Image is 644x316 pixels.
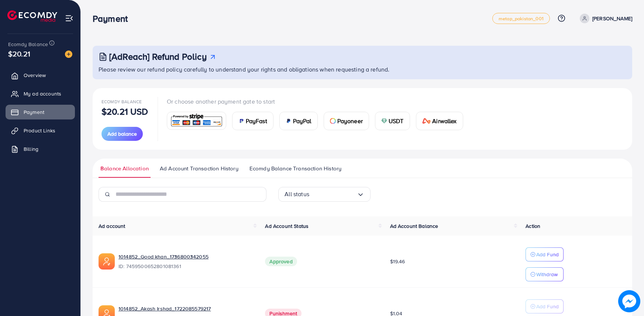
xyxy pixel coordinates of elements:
[118,253,253,260] a: 1014852_Good khan_1736800342055
[285,188,309,200] span: All status
[6,105,75,119] a: Payment
[246,117,267,125] span: PayFast
[160,164,238,173] span: Ad Account Transaction History
[499,16,544,21] span: metap_pakistan_001
[99,65,628,74] p: Please review our refund policy carefully to understand your rights and obligations when requesti...
[526,222,540,230] span: Action
[432,117,457,125] span: Airwallex
[286,118,292,124] img: card
[330,118,336,124] img: card
[526,247,564,261] button: Add Fund
[526,299,564,313] button: Add Fund
[118,305,253,312] a: 1014852_Akash Irshad_1722085579217
[390,222,438,230] span: Ad Account Balance
[232,112,273,130] a: cardPayFast
[536,302,559,311] p: Add Fund
[422,118,431,124] img: card
[577,14,632,23] a: [PERSON_NAME]
[118,253,253,270] div: <span class='underline'>1014852_Good khan_1736800342055</span></br>7459500652801081361
[6,123,75,138] a: Product Links
[492,13,550,24] a: metap_pakistan_001
[416,112,463,130] a: cardAirwallex
[265,222,309,230] span: Ad Account Status
[390,258,405,265] span: $19.46
[618,290,640,312] img: image
[24,145,38,153] span: Billing
[375,112,410,130] a: cardUSDT
[99,253,115,270] img: ic-ads-acc.e4c84228.svg
[249,164,341,173] span: Ecomdy Balance Transaction History
[238,118,244,124] img: card
[99,222,125,230] span: Ad account
[536,270,558,279] p: Withdraw
[109,51,207,62] h3: [AdReach] Refund Policy
[100,164,149,173] span: Balance Allocation
[265,257,297,266] span: Approved
[6,68,75,83] a: Overview
[65,51,72,58] img: image
[389,117,404,125] span: USDT
[309,188,357,200] input: Search for option
[7,10,57,22] img: logo
[24,108,44,116] span: Payment
[8,48,30,59] span: $20.21
[167,97,469,106] p: Or choose another payment gate to start
[592,14,632,23] p: [PERSON_NAME]
[324,112,369,130] a: cardPayoneer
[6,142,75,156] a: Billing
[118,263,253,270] span: ID: 7459500652801081361
[167,112,226,130] a: card
[101,107,148,116] p: $20.21 USD
[101,98,142,105] span: Ecomdy Balance
[278,187,371,202] div: Search for option
[526,267,564,281] button: Withdraw
[24,127,55,134] span: Product Links
[24,72,46,79] span: Overview
[101,127,143,141] button: Add balance
[8,41,48,48] span: Ecomdy Balance
[65,14,73,22] img: menu
[6,86,75,101] a: My ad accounts
[279,112,318,130] a: cardPayPal
[24,90,61,97] span: My ad accounts
[381,118,387,124] img: card
[337,117,363,125] span: Payoneer
[169,113,224,129] img: card
[536,250,559,259] p: Add Fund
[107,130,137,138] span: Add balance
[93,13,134,24] h3: Payment
[293,117,311,125] span: PayPal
